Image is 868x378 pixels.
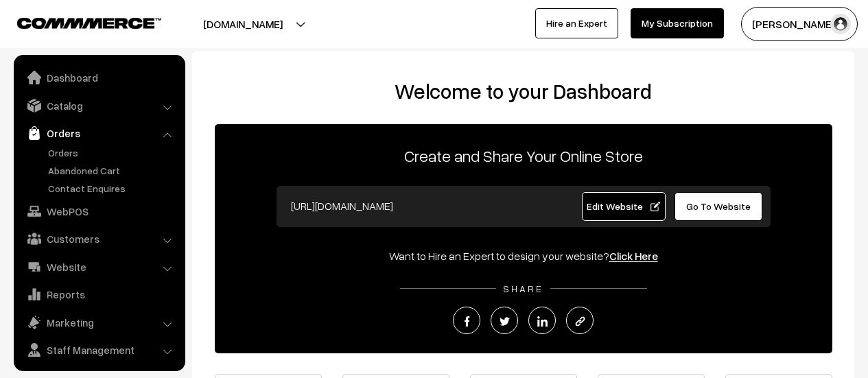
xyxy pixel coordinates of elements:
[582,192,666,221] a: Edit Website
[17,14,137,30] a: COMMMERCE
[675,192,763,221] a: Go To Website
[45,163,180,178] a: Abandoned Cart
[17,93,180,118] a: Catalog
[609,249,658,263] a: Click Here
[17,255,180,279] a: Website
[215,248,832,264] div: Want to Hire an Expert to design your website?
[631,8,724,38] a: My Subscription
[17,226,180,251] a: Customers
[535,8,618,38] a: Hire an Expert
[830,14,851,34] img: user
[215,143,832,168] p: Create and Share Your Online Store
[45,145,180,160] a: Orders
[17,282,180,307] a: Reports
[206,79,841,104] h2: Welcome to your Dashboard
[17,65,180,90] a: Dashboard
[741,7,858,41] button: [PERSON_NAME]
[17,199,180,224] a: WebPOS
[155,7,331,41] button: [DOMAIN_NAME]
[587,200,660,212] span: Edit Website
[17,310,180,335] a: Marketing
[45,181,180,196] a: Contact Enquires
[17,338,180,362] a: Staff Management
[17,18,161,28] img: COMMMERCE
[17,121,180,145] a: Orders
[686,200,751,212] span: Go To Website
[496,283,550,294] span: SHARE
